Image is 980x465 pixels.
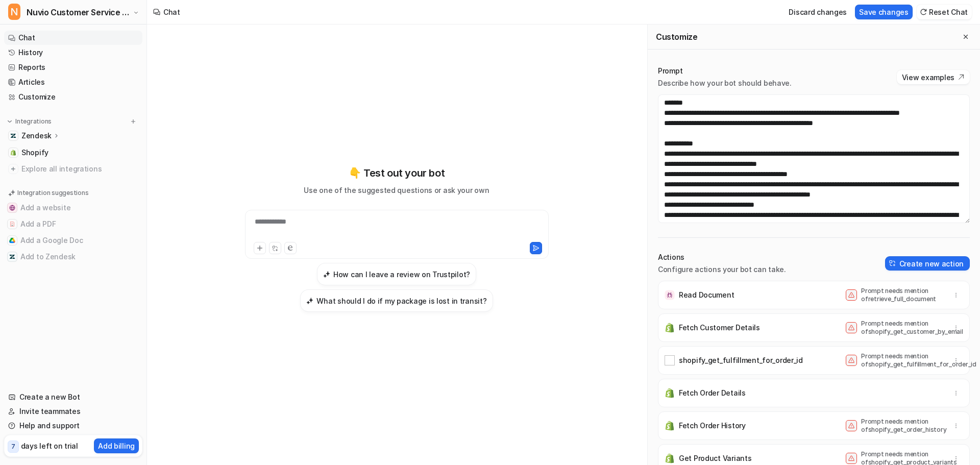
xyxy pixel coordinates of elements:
img: Read Document icon [665,290,675,300]
p: Describe how your bot should behave. [658,78,792,88]
button: Reset Chat [917,5,972,19]
p: Configure actions your bot can take. [658,264,786,275]
button: Save changes [855,5,913,19]
img: How can I leave a review on Trustpilot? [323,271,330,278]
p: days left on trial [21,440,78,451]
img: Shopify [10,150,16,156]
p: Use one of the suggested questions or ask your own [304,185,489,195]
button: What should I do if my package is lost in transit?What should I do if my package is lost in transit? [300,289,493,312]
img: Add a PDF [9,221,15,227]
img: shopify_get_fulfillment_for_order_id icon [665,355,675,365]
img: menu_add.svg [130,118,137,125]
button: Add a PDFAdd a PDF [4,216,142,232]
button: Discard changes [785,5,851,19]
a: History [4,45,142,60]
span: N [8,4,20,20]
a: Invite teammates [4,404,142,419]
a: Reports [4,60,142,75]
img: Add a Google Doc [9,237,15,243]
img: Add to Zendesk [9,254,15,260]
img: What should I do if my package is lost in transit? [306,297,313,305]
button: Add billing [94,438,139,453]
button: Add a websiteAdd a website [4,200,142,216]
a: Chat [4,31,142,45]
img: Get Product Variants icon [665,453,675,463]
p: Read Document [679,290,734,300]
button: How can I leave a review on Trustpilot?How can I leave a review on Trustpilot? [317,263,476,285]
p: Prompt needs mention of shopify_get_order_history [861,418,943,434]
button: Close flyout [960,31,972,43]
img: reset [920,8,927,16]
img: Fetch Order History icon [665,421,675,431]
div: Chat [163,7,180,17]
p: shopify_get_fulfillment_for_order_id [679,355,803,365]
a: Customize [4,90,142,104]
a: Create a new Bot [4,390,142,404]
p: Actions [658,252,786,262]
p: Prompt needs mention of retrieve_full_document [861,287,943,303]
img: Zendesk [10,133,16,139]
img: Fetch Customer Details icon [665,323,675,333]
p: Prompt needs mention of shopify_get_fulfillment_for_order_id [861,352,943,369]
a: Explore all integrations [4,162,142,176]
img: explore all integrations [8,164,18,174]
button: View examples [897,70,970,84]
p: Prompt [658,66,792,76]
h2: Customize [656,32,697,42]
img: expand menu [6,118,13,125]
p: Fetch Order Details [679,388,746,398]
span: Shopify [21,148,48,158]
h3: What should I do if my package is lost in transit? [316,296,486,306]
img: Fetch Order Details icon [665,388,675,398]
p: Fetch Customer Details [679,323,760,333]
p: Zendesk [21,131,52,141]
p: Get Product Variants [679,453,751,463]
a: ShopifyShopify [4,145,142,160]
img: Add a website [9,205,15,211]
p: 7 [11,442,15,451]
p: Add billing [98,440,135,451]
h3: How can I leave a review on Trustpilot? [333,269,470,280]
button: Add to ZendeskAdd to Zendesk [4,249,142,265]
p: Integrations [15,117,52,126]
span: Nuvio Customer Service Expert Bot [27,5,130,19]
button: Create new action [885,256,970,271]
a: Help and support [4,419,142,433]
p: Integration suggestions [17,188,88,198]
img: create-action-icon.svg [889,260,896,267]
span: Explore all integrations [21,161,138,177]
p: Fetch Order History [679,421,746,431]
button: Add a Google DocAdd a Google Doc [4,232,142,249]
p: Prompt needs mention of shopify_get_customer_by_email [861,320,943,336]
button: Integrations [4,116,55,127]
p: 👇 Test out your bot [349,165,445,181]
a: Articles [4,75,142,89]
